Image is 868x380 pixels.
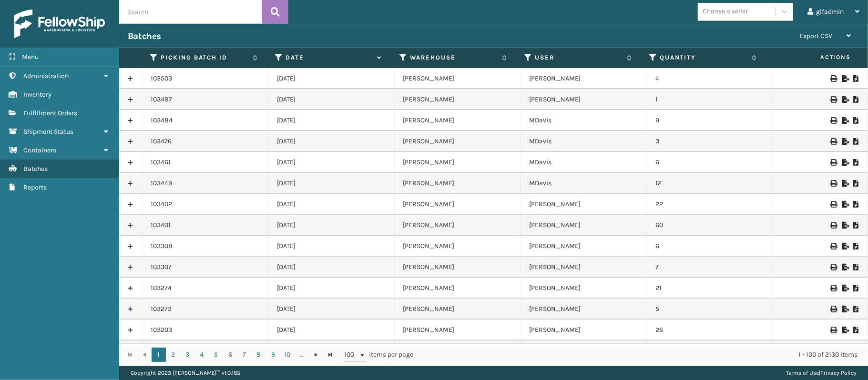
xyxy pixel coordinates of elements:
td: 6 [647,152,773,173]
td: 4 [647,68,773,89]
i: Print Picklist [853,138,859,145]
td: 9 [647,110,773,131]
td: [DATE] [268,320,395,340]
i: Print Picklist Labels [830,75,836,82]
td: [PERSON_NAME] [395,89,521,110]
span: 100 [344,350,358,360]
a: Go to the last page [323,348,337,362]
img: logo [14,10,105,38]
i: Print Picklist Labels [830,306,836,312]
td: 103484 [142,110,268,131]
td: [PERSON_NAME] [395,131,521,152]
td: [PERSON_NAME] [521,257,647,278]
i: Print Picklist [853,180,859,187]
td: [PERSON_NAME] [395,299,521,320]
td: [DATE] [268,89,395,110]
i: Print Picklist Labels [830,264,836,270]
i: Export to .xls [842,243,848,250]
i: Print Picklist Labels [830,138,836,145]
i: Print Picklist [853,117,859,124]
i: Print Picklist Labels [830,96,836,103]
td: 60 [647,215,773,236]
i: Export to .xls [842,306,848,312]
td: 1 [647,89,773,110]
td: 70 [647,340,773,361]
td: 103308 [142,236,268,257]
td: MDavis [521,110,647,131]
td: 103503 [142,68,268,89]
td: MDavis [521,152,647,173]
td: 21 [647,278,773,299]
td: 3 [647,131,773,152]
td: [PERSON_NAME] [395,194,521,215]
td: [DATE] [268,110,395,131]
div: Choose a seller [703,7,748,17]
td: 103203 [142,320,268,340]
td: 103487 [142,89,268,110]
span: Go to the next page [312,351,320,359]
span: Actions [768,50,857,65]
td: [DATE] [268,131,395,152]
td: [PERSON_NAME] [395,173,521,194]
i: Print Picklist Labels [830,180,836,187]
td: 103461 [142,152,268,173]
a: Privacy Policy [820,370,857,376]
div: 1 - 100 of 2130 items [427,350,858,360]
td: 103449 [142,173,268,194]
td: [PERSON_NAME] [395,236,521,257]
a: ... [295,348,309,362]
i: Print Picklist Labels [830,222,836,229]
td: MDavis [521,173,647,194]
td: 103402 [142,194,268,215]
td: [PERSON_NAME] [521,299,647,320]
i: Export to .xls [842,264,848,270]
label: Quantity [660,53,747,62]
label: Warehouse [410,53,498,62]
td: 103274 [142,278,268,299]
i: Export to .xls [842,117,848,124]
i: Print Picklist Labels [830,159,836,166]
a: 7 [237,348,252,362]
span: Inventory [23,90,51,99]
a: 8 [252,348,266,362]
td: [PERSON_NAME] [395,278,521,299]
i: Export to .xls [842,96,848,103]
i: Export to .xls [842,180,848,187]
i: Export to .xls [842,159,848,166]
td: [PERSON_NAME] [521,68,647,89]
span: Fulfillment Orders [23,109,77,117]
td: [DATE] [268,278,395,299]
i: Export to .xls [842,138,848,145]
i: Print Picklist [853,159,859,166]
td: 7 [647,257,773,278]
span: Export CSV [799,32,832,40]
p: Copyright 2023 [PERSON_NAME]™ v 1.0.185 [131,366,240,380]
td: 22 [647,194,773,215]
td: [PERSON_NAME] [395,320,521,340]
td: [DATE] [268,152,395,173]
i: Print Picklist [853,75,859,82]
td: [PERSON_NAME] [521,320,647,340]
td: 5 [647,299,773,320]
td: [PERSON_NAME] [521,194,647,215]
span: Administration [23,72,69,80]
td: [DATE] [268,257,395,278]
td: 103401 [142,215,268,236]
i: Print Picklist [853,327,859,333]
td: 26 [647,320,773,340]
td: [PERSON_NAME] [521,89,647,110]
td: [PERSON_NAME] [521,278,647,299]
td: 12 [647,173,773,194]
i: Export to .xls [842,285,848,291]
i: Print Picklist Labels [830,243,836,250]
td: [DATE] [268,68,395,89]
td: 103476 [142,131,268,152]
a: 6 [223,348,237,362]
a: Go to the next page [309,348,323,362]
i: Print Picklist [853,201,859,208]
td: [PERSON_NAME] [395,340,521,361]
i: Print Picklist [853,222,859,229]
a: 3 [180,348,194,362]
i: Export to .xls [842,222,848,229]
a: 9 [266,348,280,362]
